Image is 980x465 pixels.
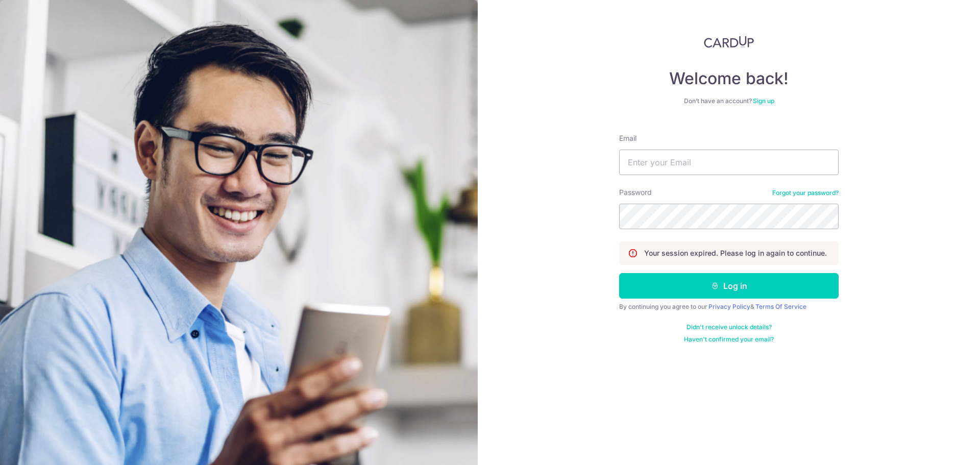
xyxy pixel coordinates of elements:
button: Log in [619,273,839,299]
p: Your session expired. Please log in again to continue. [644,248,827,258]
a: Haven't confirmed your email? [684,335,774,344]
a: Forgot your password? [772,189,839,197]
label: Email [619,133,636,143]
a: Didn't receive unlock details? [687,323,772,331]
label: Password [619,187,652,198]
a: Sign up [753,97,774,105]
div: By continuing you agree to our & [619,303,839,311]
img: CardUp Logo [704,36,754,48]
div: Don’t have an account? [619,97,839,105]
a: Terms Of Service [755,303,806,310]
h4: Welcome back! [619,68,839,89]
a: Privacy Policy [708,303,750,310]
input: Enter your Email [619,150,839,175]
